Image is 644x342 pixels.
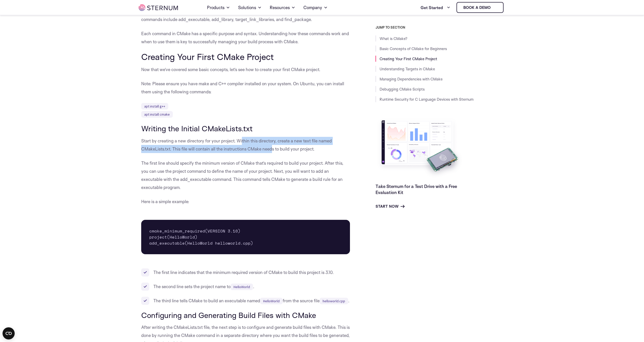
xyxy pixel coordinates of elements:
a: Products [207,1,230,15]
a: Creating Your First CMake Project [380,56,437,61]
img: sternum iot [493,6,497,10]
a: Basic Concepts of CMake for Beginners [380,46,447,51]
p: Now that we’ve covered some basic concepts, let’s see how to create your first CMake project. [141,66,350,74]
code: HelloWorld [260,298,283,304]
code: HelloWorld [231,284,253,290]
pre: cmake_minimum_required(VERSION 3.10) project(HelloWorld) add_executable(HelloWorld helloworld.cpp) [141,220,350,254]
p: The first line should specify the minimum version of CMake that’s required to build your project.... [141,159,350,191]
h2: Creating Your First CMake Project [141,52,350,61]
p: Note: Please ensure you have make and C++ compiler installed on your system. On Ubuntu, you can i... [141,80,350,96]
img: Take Sternum for a Test Drive with a Free Evaluation Kit [376,116,464,179]
h3: JUMP TO SECTION [376,25,506,29]
a: Take Sternum for a Test Drive with a Free Evaluation Kit [376,184,457,195]
p: Start by creating a new directory for your project. Within this directory, create a new text file... [141,137,350,153]
a: Runtime Security for C Language Devices with Sternum [380,97,473,102]
code: apt install g++ [141,103,168,110]
code: helloworld.cpp [320,298,348,304]
h3: Writing the Initial CMakeLists.txt [141,124,350,133]
button: Open CMP widget [3,327,15,339]
img: sternum iot [139,4,178,11]
a: What is CMake? [380,36,407,41]
a: Get Started [421,3,450,13]
a: Start Now [376,203,405,209]
li: The first line indicates that the minimum required version of CMake to build this project is 3.10. [141,268,350,276]
code: apt install cmake [141,111,173,118]
a: Book a demo [456,2,504,13]
li: The second line sets the project name to . [141,283,350,291]
a: Resources [270,1,295,15]
a: Understanding Targets in CMake [380,67,435,71]
a: Company [303,1,328,15]
a: Managing Dependencies with CMake [380,77,443,81]
li: The third line tells CMake to build an executable named from the source file . [141,297,350,305]
p: Here is a simple example: [141,198,350,206]
a: Debugging CMake Scripts [380,87,425,92]
p: Each command in CMake has a specific purpose and syntax. Understanding how these commands work an... [141,30,350,46]
a: Solutions [238,1,262,15]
